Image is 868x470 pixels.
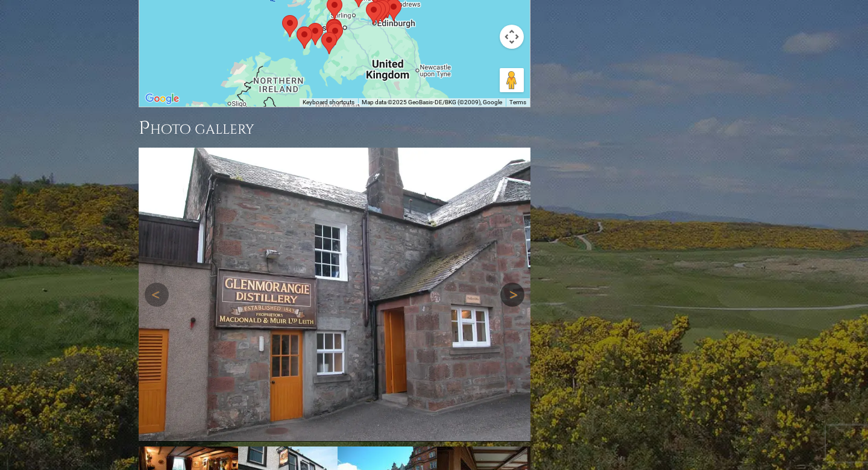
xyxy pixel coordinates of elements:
span: Map data ©2025 GeoBasis-DE/BKG (©2009), Google [362,99,502,105]
h3: Photo Gallery [139,116,530,140]
button: Keyboard shortcuts [303,98,354,107]
button: Map camera controls [500,25,524,49]
img: Google [142,91,182,107]
a: Terms (opens in new tab) [509,99,526,105]
a: Open this area in Google Maps (opens a new window) [142,91,182,107]
a: Next [500,283,524,307]
button: Drag Pegman onto the map to open Street View [500,68,524,92]
a: Previous [145,283,169,307]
